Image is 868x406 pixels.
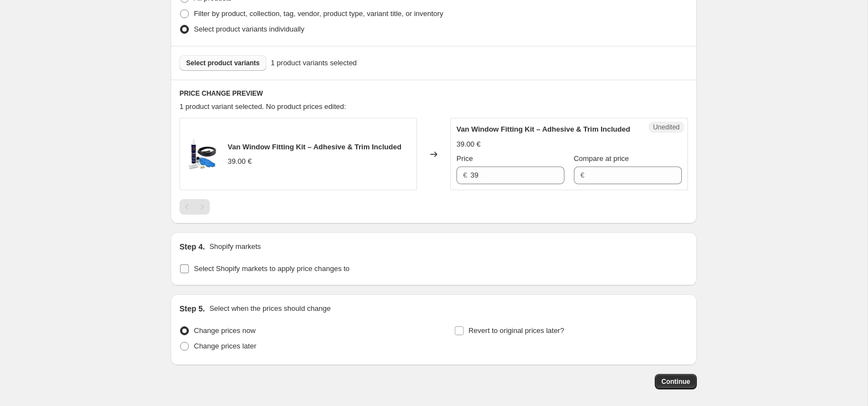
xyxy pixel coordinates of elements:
h6: PRICE CHANGE PREVIEW [179,89,688,98]
div: 39.00 € [456,139,480,150]
p: Shopify markets [209,241,261,252]
span: Select Shopify markets to apply price changes to [194,264,350,273]
span: Price [456,154,473,163]
span: Van Window Fitting Kit – Adhesive & Trim Included [228,143,402,151]
span: Change prices now [194,326,255,335]
h2: Step 4. [179,241,205,252]
span: € [463,171,467,179]
span: Change prices later [194,342,256,350]
img: 1singlekitnew_trim-WIN-FITKIT-4_80x.png [186,138,219,171]
p: Select when the prices should change [209,303,331,314]
span: € [581,171,584,179]
span: Unedited [653,123,680,132]
span: 1 product variants selected [271,58,357,69]
button: Continue [655,374,697,389]
span: Revert to original prices later? [469,326,564,335]
span: Van Window Fitting Kit – Adhesive & Trim Included [456,125,630,133]
span: Compare at price [574,154,629,163]
div: 39.00 € [228,156,251,167]
span: Select product variants individually [194,25,304,33]
span: Continue [661,377,690,386]
nav: Pagination [179,199,210,215]
span: Filter by product, collection, tag, vendor, product type, variant title, or inventory [194,9,443,18]
button: Select product variants [179,55,266,71]
span: 1 product variant selected. No product prices edited: [179,102,346,111]
span: Select product variants [186,59,260,67]
h2: Step 5. [179,303,205,314]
